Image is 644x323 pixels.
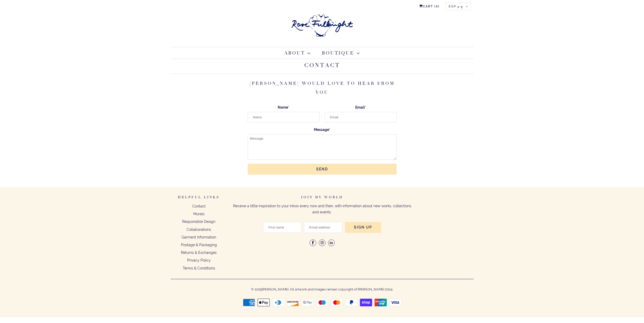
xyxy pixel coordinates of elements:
[248,104,320,112] label: Name
[248,126,397,134] label: Message
[345,222,381,233] input: Sign Up
[419,3,440,10] a: Cart (0)
[436,5,438,8] span: 0
[446,3,471,10] button: EGP ج.م
[171,59,474,74] h1: Contact
[182,220,215,224] a: Responsible Design
[181,251,217,255] a: Returns & Exchanges
[171,283,474,293] p: © 2025 . All artwork and images remain copyright of [PERSON_NAME] 2024.
[284,50,311,57] a: About
[183,266,215,270] a: Terms & Conditions
[325,104,397,112] label: Email
[232,203,412,215] p: Receive a little inspiration to your inbox every now and then, with information about new works, ...
[248,79,397,100] h3: [PERSON_NAME] would love to hear from you
[325,112,397,122] input: Email
[304,222,342,233] input: Email address
[181,243,217,247] a: Postage & Packaging
[171,195,227,203] h6: Helpful Links
[193,212,205,216] a: Murals
[262,284,289,291] a: [PERSON_NAME]
[248,112,320,122] input: Name
[187,227,211,232] a: Collaborations
[263,222,302,233] input: First name
[248,164,397,175] input: Send
[232,195,412,203] h6: Join my world
[187,258,211,262] a: Privacy Policy
[322,50,360,57] a: Boutique
[181,235,216,239] a: Garment Information
[192,204,206,208] a: Contact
